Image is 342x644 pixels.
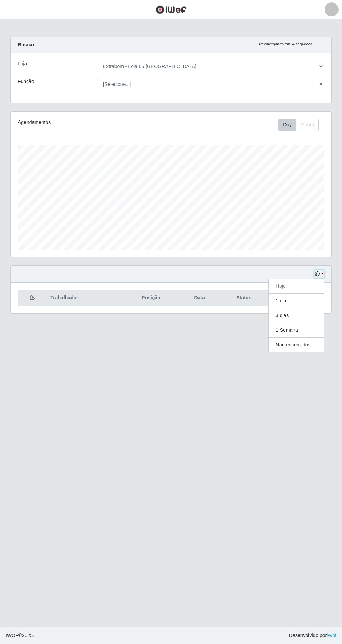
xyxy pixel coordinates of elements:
[18,119,139,126] div: Agendamentos
[259,42,316,46] i: Recarregando em 24 segundos...
[296,119,319,131] button: Month
[18,60,27,67] label: Loja
[269,323,324,338] button: 1 Semana
[220,290,268,306] th: Status
[269,294,324,308] button: 1 dia
[179,290,219,306] th: Data
[18,78,34,85] label: Função
[46,290,122,306] th: Trabalhador
[278,119,296,131] button: Day
[122,290,179,306] th: Posição
[156,5,187,14] img: CoreUI Logo
[269,279,324,294] button: Hoje
[327,632,336,638] a: iWof
[269,338,324,352] button: Não encerrados
[269,308,324,323] button: 3 dias
[18,42,34,47] strong: Buscar
[278,119,324,131] div: Toolbar with button groups
[6,632,18,638] span: IWOF
[278,119,319,131] div: First group
[6,632,34,639] span: © 2025 .
[289,632,336,639] span: Desenvolvido por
